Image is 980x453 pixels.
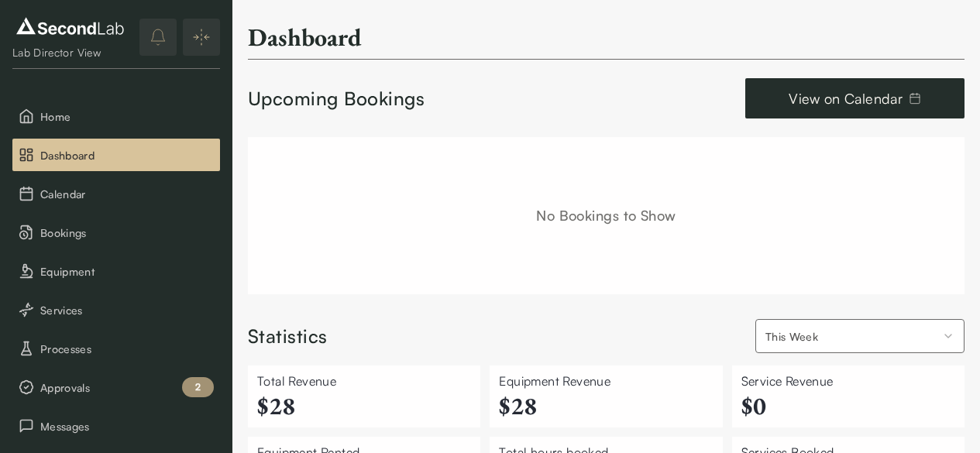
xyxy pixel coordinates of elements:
span: Calendar [40,186,214,202]
div: Lab Director View [12,45,128,60]
span: Bookings [40,225,214,241]
button: Home [12,100,220,132]
div: Equipment Revenue [499,372,713,390]
span: Approvals [40,379,214,396]
div: No Bookings to Show [248,137,965,294]
h2: Dashboard [248,22,362,53]
span: Home [40,108,214,125]
button: Services [12,293,220,326]
button: Dashboard [12,139,220,171]
span: Equipment [40,263,214,280]
a: View on Calendar [745,78,965,118]
div: Upcoming Bookings [248,86,425,112]
button: Bookings [12,216,220,249]
button: Calendar [12,177,220,210]
button: Messages [12,410,220,442]
span: View on Calendar [789,88,903,109]
span: Messages [40,418,214,434]
button: Expand/Collapse sidebar [183,19,220,56]
h2: $ 0 [741,390,955,421]
span: Dashboard [40,147,214,163]
img: logo [12,14,128,39]
span: Services [40,302,214,318]
div: Total Revenue [257,372,471,390]
div: 2 [182,377,214,397]
button: Approvals [12,371,220,403]
div: Service Revenue [741,372,955,390]
span: Processes [40,341,214,357]
button: Processes [12,332,220,365]
div: Statistics [248,324,328,350]
h2: $ 28 [499,390,713,421]
h2: $ 28 [257,390,471,421]
button: Select your affiliation [755,319,965,353]
button: notifications [139,19,177,56]
button: Equipment [12,255,220,287]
